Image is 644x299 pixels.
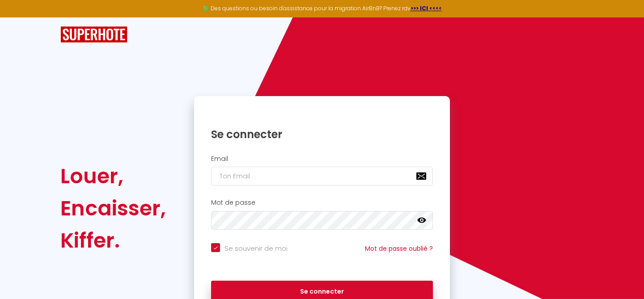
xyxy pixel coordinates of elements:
h1: Se connecter [211,127,433,141]
div: Encaisser, [60,192,166,224]
h2: Email [211,155,433,163]
div: Louer, [60,160,166,192]
a: >>> ICI <<<< [411,4,442,12]
a: Mot de passe oublié ? [365,244,433,253]
input: Ton Email [211,167,433,185]
h2: Mot de passe [211,199,433,206]
img: SuperHote logo [60,26,127,43]
div: Kiffer. [60,224,166,257]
